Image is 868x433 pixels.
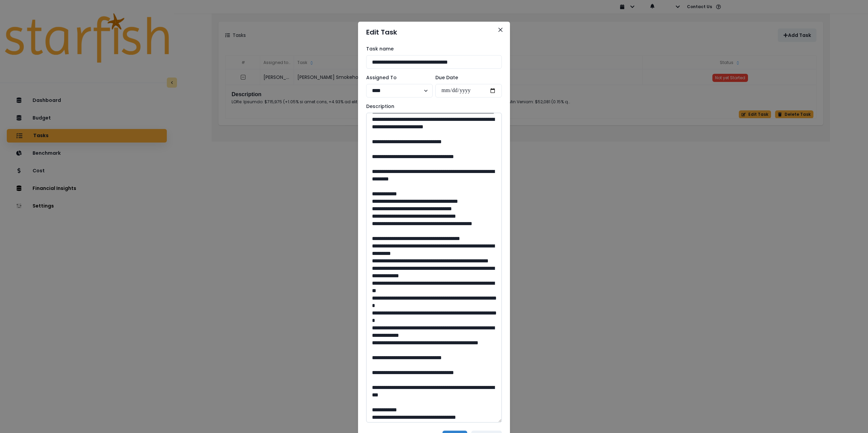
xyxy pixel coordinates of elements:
label: Assigned To [366,74,429,81]
header: Edit Task [358,22,510,43]
label: Task name [366,45,498,52]
button: Close [495,24,506,35]
label: Description [366,103,498,110]
label: Due Date [435,74,498,81]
